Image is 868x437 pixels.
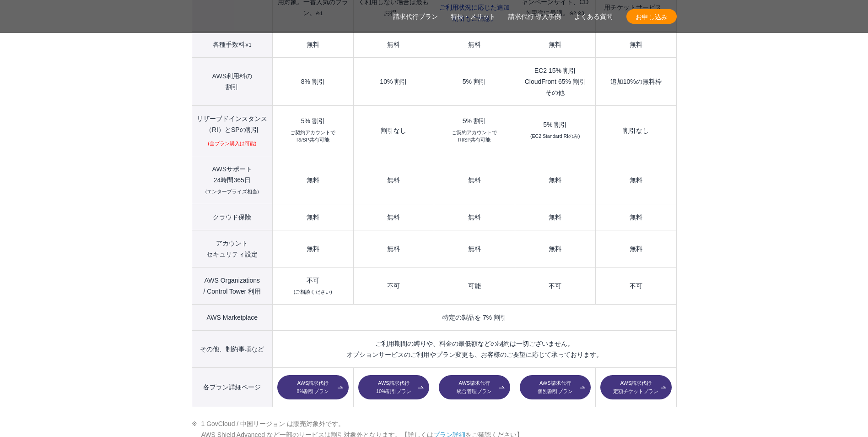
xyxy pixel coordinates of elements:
[515,32,595,58] td: 無料
[439,4,510,22] span: ご利用状況に応じた
[439,375,510,400] a: AWS請求代行統合管理プラン
[353,204,434,230] td: 無料
[515,58,595,106] td: EC2 15% 割引 CloudFront 65% 割引 その他
[434,58,515,106] td: 5% 割引
[277,118,348,124] div: 5% 割引
[273,204,353,230] td: 無料
[205,189,259,194] small: (エンタープライズ相当)
[273,267,353,304] td: 不可
[600,375,671,400] a: AWS請求代行定額チケットプラン
[273,230,353,267] td: 無料
[353,106,434,156] td: 割引なし
[434,32,515,58] td: 無料
[192,230,273,267] th: アカウント セキュリティ設定
[192,304,273,330] th: AWS Marketplace
[358,375,429,400] a: AWS請求代行10%割引プラン
[245,42,252,48] small: ※1
[290,129,335,144] small: ご契約アカウントで RI/SP共有可能
[434,267,515,304] td: 可能
[508,12,561,22] a: 請求代行 導入事例
[439,118,510,124] div: 5% 割引
[192,58,273,106] th: AWS利用料の 割引
[515,204,595,230] td: 無料
[452,129,497,144] small: ご契約アカウントで RI/SP共有可能
[192,32,273,58] th: 各種手数料
[434,204,515,230] td: 無料
[294,289,332,295] small: (ご相談ください)
[192,330,273,367] th: その他、制約事項など
[192,156,273,204] th: AWSサポート 24時間365日
[353,156,434,204] td: 無料
[515,267,595,304] td: 不可
[316,11,323,16] small: ※1
[596,58,676,106] td: 追加10%の無料枠
[626,12,677,22] span: お申し込み
[273,330,676,367] td: ご利用期間の縛りや、料金の最低額などの制約は一切ございません。 オプションサービスのご利用やプラン変更も、お客様のご要望に応じて承っております。
[434,156,515,204] td: 無料
[569,11,584,16] small: ※2 ※3
[574,12,613,22] a: よくある質問
[273,156,353,204] td: 無料
[515,156,595,204] td: 無料
[192,204,273,230] th: クラウド保険
[596,106,676,156] td: 割引なし
[596,204,676,230] td: 無料
[273,304,676,330] td: 特定の製品を 7% 割引
[353,32,434,58] td: 無料
[192,106,273,156] th: リザーブドインスタンス （RI）とSPの割引
[192,267,273,304] th: AWS Organizations / Control Tower 利用
[353,230,434,267] td: 無料
[353,267,434,304] td: 不可
[626,9,677,24] a: お申し込み
[515,230,595,267] td: 無料
[596,32,676,58] td: 無料
[596,156,676,204] td: 無料
[451,12,496,22] a: 特長・メリット
[520,375,591,400] a: AWS請求代行個別割引プラン
[393,12,438,22] a: 請求代行プラン
[596,267,676,304] td: 不可
[273,58,353,106] td: 8% 割引
[434,230,515,267] td: 無料
[520,121,591,128] div: 5% 割引
[353,58,434,106] td: 10% 割引
[530,133,580,140] small: (EC2 Standard RIのみ)
[192,367,273,407] th: 各プラン詳細ページ
[273,32,353,58] td: 無料
[277,375,348,400] a: AWS請求代行8%割引プラン
[596,230,676,267] td: 無料
[208,140,256,147] small: (全プラン購入は可能)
